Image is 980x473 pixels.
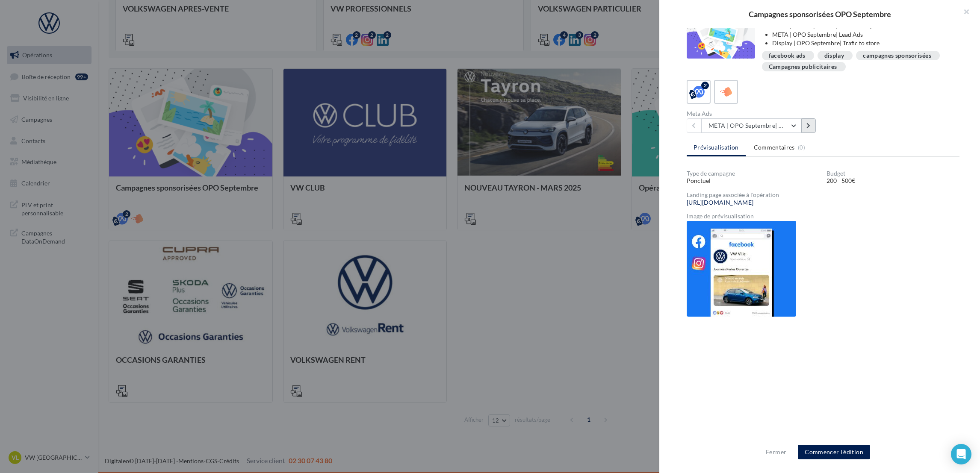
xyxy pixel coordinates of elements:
[863,53,931,59] div: campagnes sponsorisées
[824,53,844,59] div: display
[772,39,953,47] li: Display | OPO Septembre| Trafic to store
[687,221,796,317] img: a889abc6412fe539c23ea4fe1d74db49.jpg
[673,10,966,18] div: Campagnes sponsorisées OPO Septembre
[762,447,790,457] button: Fermer
[951,444,971,464] div: Open Intercom Messenger
[769,64,837,70] div: Campagnes publicitaires
[827,176,959,185] div: 200 - 500€
[687,192,959,198] div: Landing page associée à l'opération
[687,111,820,117] div: Meta Ads
[827,170,959,176] div: Budget
[798,144,805,151] span: (0)
[798,445,870,459] button: Commencer l'édition
[687,213,959,219] div: Image de prévisualisation
[687,199,753,206] a: [URL][DOMAIN_NAME]
[687,170,820,176] div: Type de campagne
[754,143,795,152] span: Commentaires
[687,176,820,185] div: Ponctuel
[769,53,806,59] div: facebook ads
[772,30,953,39] li: META | OPO Septembre| Lead Ads
[701,82,709,89] div: 2
[701,118,801,133] button: META | OPO Septembre| Click To Map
